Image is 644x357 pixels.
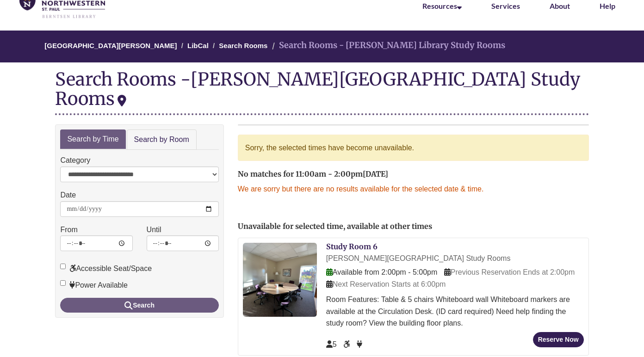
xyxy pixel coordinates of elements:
a: Help [600,1,615,10]
label: Power Available [60,279,128,291]
div: Search Rooms - [55,69,588,115]
a: Search by Room [127,129,197,150]
span: Available from 2:00pm - 5:00pm [326,268,437,276]
button: Reserve Now [533,332,584,347]
input: Accessible Seat/Space [60,264,66,269]
li: Search Rooms - [PERSON_NAME] Library Study Rooms [270,39,505,52]
a: About [550,1,570,10]
h2: Unavailable for selected time, available at other times [238,222,589,231]
div: [PERSON_NAME][GEOGRAPHIC_DATA] Study Rooms [326,252,584,265]
span: Power Available [357,340,362,348]
a: Search Rooms [219,42,267,49]
a: LibCal [187,42,209,49]
a: [GEOGRAPHIC_DATA][PERSON_NAME] [44,42,177,49]
span: Previous Reservation Ends at 2:00pm [444,268,575,276]
p: We are sorry but there are no results available for the selected date & time. [238,183,589,195]
span: Accessible Seat/Space [343,340,352,348]
a: Study Room 6 [326,242,378,251]
a: Resources [422,1,462,10]
a: Search by Time [60,129,125,149]
label: From [60,224,77,236]
label: Accessible Seat/Space [60,263,152,275]
span: Next Reservation Starts at 6:00pm [326,280,446,288]
label: Category [60,154,90,166]
div: [PERSON_NAME][GEOGRAPHIC_DATA] Study Rooms [55,68,580,110]
label: Until [147,224,161,236]
h2: No matches for 11:00am - 2:00pm[DATE] [238,170,589,178]
img: Study Room 6 [243,243,317,317]
button: Search [60,298,218,313]
span: The capacity of this space [326,340,337,348]
nav: Breadcrumb [55,31,588,62]
div: Sorry, the selected times have become unavailable. [238,135,589,161]
a: Services [491,1,520,10]
div: Room Features: Table & 5 chairs Whiteboard wall Whiteboard markers are available at the Circulati... [326,294,584,329]
label: Date [60,189,76,201]
input: Power Available [60,280,66,286]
